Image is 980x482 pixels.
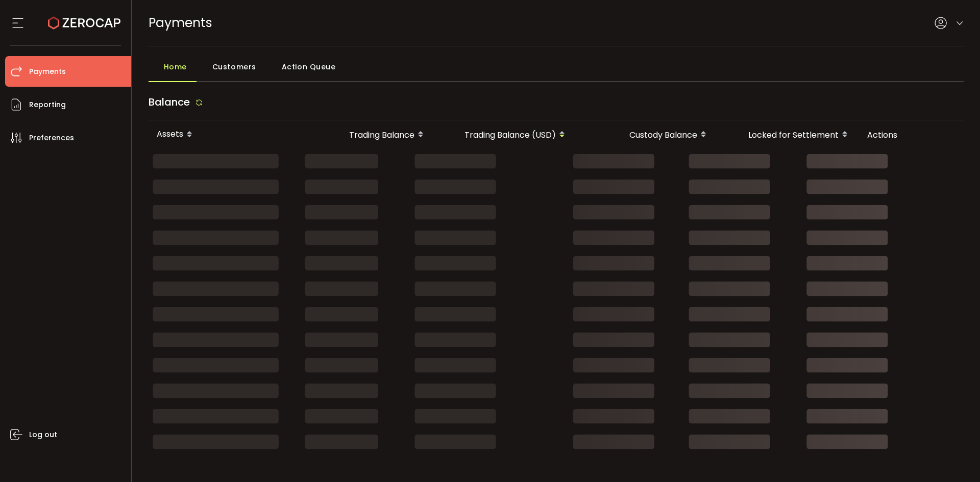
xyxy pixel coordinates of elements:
[576,126,718,143] div: Custody Balance
[435,126,576,143] div: Trading Balance (USD)
[164,57,187,77] span: Home
[859,129,961,141] div: Actions
[282,57,336,77] span: Action Queue
[307,126,435,143] div: Trading Balance
[29,97,66,112] span: Reporting
[149,14,212,32] span: Payments
[149,126,307,143] div: Assets
[718,126,859,143] div: Locked for Settlement
[29,131,74,145] span: Preferences
[149,95,190,109] span: Balance
[212,57,256,77] span: Customers
[29,427,57,442] span: Log out
[29,64,66,79] span: Payments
